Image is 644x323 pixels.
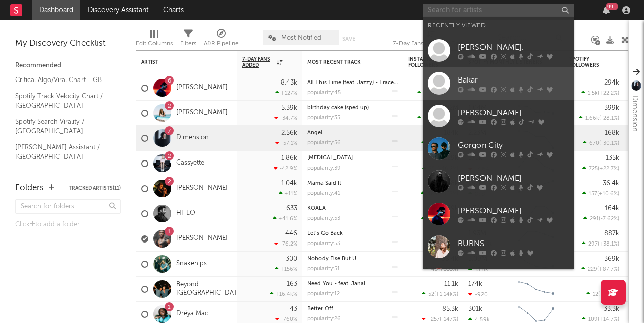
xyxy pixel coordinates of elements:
div: +11 % [279,190,297,197]
div: -42.9 % [274,165,297,172]
div: Phantom Limb [307,155,398,161]
a: [PERSON_NAME]. [423,34,574,67]
div: 1.04k [281,180,297,187]
div: 99 + [606,3,618,10]
div: Recently Viewed [428,20,569,32]
div: 8.43k [281,79,297,86]
div: ( ) [421,140,458,146]
div: 633 [286,205,297,212]
span: 1.5k [588,91,598,96]
a: [PERSON_NAME] [176,84,228,92]
span: 291 [590,216,599,222]
a: [PERSON_NAME] [423,100,574,132]
a: [PERSON_NAME] [176,109,228,117]
a: Dimension [176,134,209,142]
div: [PERSON_NAME] [458,107,569,119]
div: BURNS [458,237,569,250]
div: 7-Day Fans Added (7-Day Fans Added) [393,38,468,50]
div: Spotify Followers [569,56,604,68]
span: +333 % [440,267,457,272]
button: Save [342,36,355,42]
a: [PERSON_NAME] [423,165,574,198]
span: 670 [589,141,599,146]
div: birthday cake (sped up) [307,105,398,111]
a: [PERSON_NAME] [176,234,228,243]
div: 168k [605,130,619,136]
div: Filters [180,38,196,50]
div: ( ) [581,90,619,96]
span: 7-Day Fans Added [242,56,274,68]
div: -76.2 % [274,240,297,247]
div: popularity: 56 [307,140,341,146]
div: Gorgon City [458,139,569,151]
span: 725 [589,166,598,172]
div: ( ) [586,291,619,297]
div: A&R Pipeline [204,25,239,54]
div: Click to add a folder. [15,219,121,231]
a: birthday cake (sped up) [307,105,369,111]
span: +38.1 % [599,241,618,247]
div: 36.4k [603,180,619,187]
div: popularity: 51 [307,266,340,272]
a: [PERSON_NAME] Assistant / [GEOGRAPHIC_DATA] [15,142,111,163]
span: 52 [428,292,434,297]
a: Cassyette [176,159,204,168]
div: Mama Said It [307,181,398,186]
input: Search for artists [423,4,574,17]
div: 11.1k [444,281,458,287]
a: Snakehips [176,260,207,268]
span: +22.2 % [599,91,618,96]
span: 49 [431,267,438,272]
div: Bakar [458,74,569,86]
div: popularity: 26 [307,316,341,322]
div: ( ) [421,215,458,222]
div: popularity: 39 [307,166,341,171]
div: KOALA [307,206,398,211]
div: Recommended [15,60,121,72]
div: 1.86k [281,155,297,161]
a: [PERSON_NAME] [423,263,574,296]
div: 135k [606,155,619,161]
span: -7.62 % [600,216,618,222]
span: -28.1 % [601,116,618,121]
span: -30.1 % [601,141,618,146]
div: Instagram Followers [408,56,443,68]
a: KOALA [307,206,326,211]
div: ( ) [417,115,458,121]
a: Bakar [423,67,574,100]
div: +16.4k % [270,291,297,297]
a: Spotify Track Velocity Chart / [GEOGRAPHIC_DATA] [15,91,111,111]
button: Tracked Artists(11) [69,186,121,191]
span: +1.14k % [436,292,457,297]
div: popularity: 53 [307,241,340,247]
a: Gorgon City [423,132,574,165]
span: 229 [588,267,597,272]
a: [PERSON_NAME] [423,198,574,230]
div: 4.59k [468,316,490,323]
div: 300 [286,256,297,262]
a: Need You - feat. Janai [307,281,365,287]
div: Let’s Go Back [307,231,398,236]
div: 13.5k [468,266,488,273]
div: 5.39k [281,105,297,111]
div: Dimension [629,95,641,132]
div: 174k [468,281,482,287]
a: HI-LO [176,209,195,218]
a: Angel [307,130,323,136]
a: All This Time (feat. Jazzy) - Trace Remix [307,80,412,86]
div: ( ) [422,316,458,322]
div: -57.1 % [275,140,297,146]
div: Folders [15,182,44,194]
div: ( ) [581,266,619,272]
div: Artist [141,59,217,65]
a: Nobody Else But U [307,256,356,262]
div: 85.3k [442,306,458,312]
div: ( ) [422,165,458,172]
div: 163 [287,281,297,287]
div: 33.3k [604,306,619,312]
div: My Discovery Checklist [15,38,121,50]
div: popularity: 41 [307,191,340,196]
div: ( ) [582,240,619,247]
div: 164k [605,205,619,212]
div: Need You - feat. Janai [307,281,398,287]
